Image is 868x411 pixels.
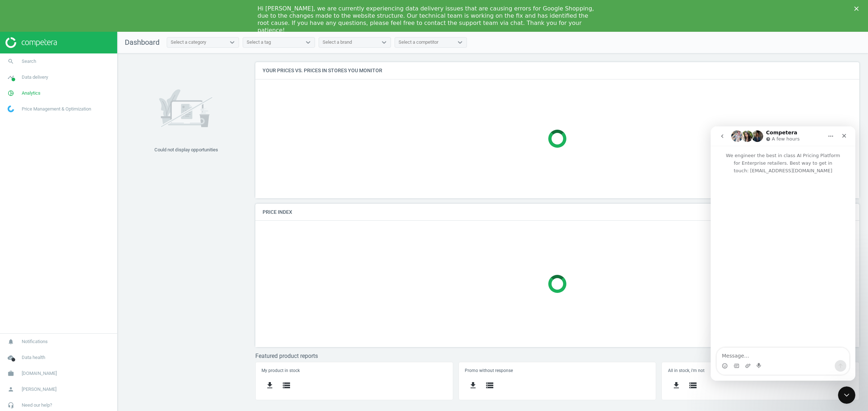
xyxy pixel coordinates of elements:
iframe: Intercom live chat [838,386,855,404]
button: storage [481,377,498,394]
i: get_app [672,381,681,390]
button: get_app [668,377,685,394]
button: get_app [465,377,481,394]
button: storage [278,377,295,394]
img: wGWNvw8QSZomAAAAABJRU5ErkJggg== [8,105,14,112]
i: storage [485,381,494,390]
h5: All in stock, i'm not [668,368,853,373]
h5: Promo without response [465,368,650,373]
i: storage [282,381,291,390]
i: pie_chart_outlined [4,86,18,100]
button: storage [685,377,701,394]
h4: Price Index [255,204,859,221]
i: work [4,367,18,380]
span: Data health [22,354,45,361]
iframe: Intercom live chat [711,126,855,381]
img: 7171a7ce662e02b596aeec34d53f281b.svg [159,80,213,138]
h4: Your prices vs. prices in stores you monitor [255,62,859,79]
div: Select a category [171,39,206,46]
i: storage [689,381,697,390]
span: Need our help? [22,402,52,408]
span: [PERSON_NAME] [22,386,56,393]
span: Notifications [22,338,48,345]
h5: My product in stock [261,368,447,373]
div: Select a tag [247,39,271,46]
i: get_app [265,381,274,390]
button: get_app [261,377,278,394]
div: Select a brand [323,39,352,46]
i: get_app [469,381,477,390]
div: Hi [PERSON_NAME], we are currently experiencing data delivery issues that are causing errors for ... [258,5,599,34]
h3: Featured product reports [255,352,859,359]
span: [DOMAIN_NAME] [22,370,57,377]
i: person [4,382,18,396]
span: Price Management & Optimization [22,106,91,112]
div: Could not display opportunities [154,147,218,153]
span: Dashboard [125,38,159,47]
img: ajHJNr6hYgQAAAAASUVORK5CYII= [5,37,57,48]
div: Close [854,7,861,11]
i: notifications [4,335,18,349]
span: Analytics [22,90,41,96]
span: Search [22,58,36,65]
i: search [4,55,18,68]
i: cloud_done [4,351,18,364]
span: Data delivery [22,74,48,81]
div: Select a competitor [399,39,438,46]
i: timeline [4,70,18,84]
